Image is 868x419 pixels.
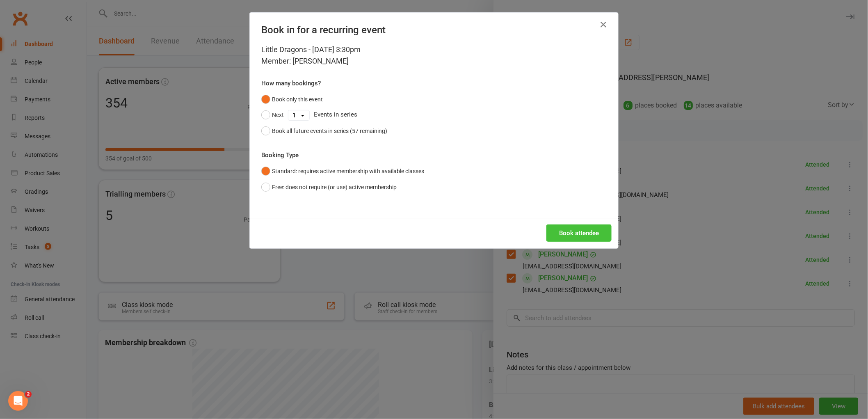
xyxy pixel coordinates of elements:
[261,92,323,107] button: Book only this event
[261,123,387,139] button: Book all future events in series (57 remaining)
[261,107,284,123] button: Next
[25,391,32,398] span: 2
[272,126,387,135] div: Book all future events in series (57 remaining)
[261,107,607,123] div: Events in series
[261,179,397,195] button: Free: does not require (or use) active membership
[261,24,607,36] h4: Book in for a recurring event
[261,44,607,67] div: Little Dragons - [DATE] 3:30pm Member: [PERSON_NAME]
[261,163,424,179] button: Standard: requires active membership with available classes
[261,150,299,160] label: Booking Type
[8,391,28,411] iframe: Intercom live chat
[261,78,321,88] label: How many bookings?
[546,224,612,242] button: Book attendee
[597,18,610,31] button: Close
